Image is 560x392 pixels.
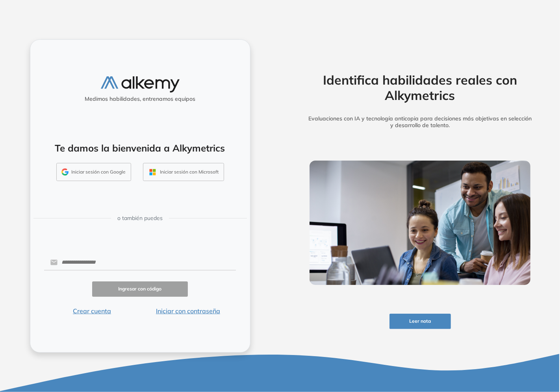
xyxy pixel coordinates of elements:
[44,306,140,316] button: Crear cuenta
[56,163,131,181] button: Iniciar sesión con Google
[310,161,531,285] img: img-more-info
[143,163,224,181] button: Iniciar sesión con Microsoft
[61,168,69,176] img: GMAIL_ICON
[297,72,543,103] h2: Identifica habilidades reales con Alkymetrics
[389,314,451,329] button: Leer nota
[148,168,157,177] img: OUTLOOK_ICON
[92,281,188,297] button: Ingresar con código
[41,142,240,154] h4: Te damos la bienvenida a Alkymetrics
[117,214,163,222] span: o también puedes
[33,96,247,102] h5: Medimos habilidades, entrenamos equipos
[140,306,236,316] button: Iniciar con contraseña
[297,115,543,129] h5: Evaluaciones con IA y tecnología anticopia para decisiones más objetivas en selección y desarroll...
[101,76,180,92] img: logo-alkemy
